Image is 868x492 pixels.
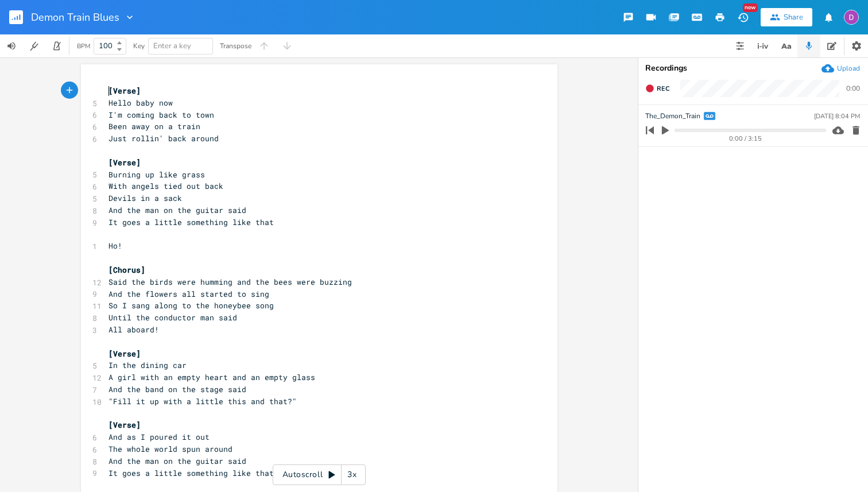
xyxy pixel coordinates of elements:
[108,133,219,144] span: Just rollin' back around
[108,468,274,478] span: It goes a little something like that
[220,42,251,49] div: Transpose
[31,12,119,22] span: Demon Train Blues
[108,300,274,311] span: So I sang along to the honeybee song
[273,464,366,485] div: Autoscroll
[761,8,812,26] button: Share
[108,444,232,454] span: The whole world spun around
[108,193,182,203] span: Devils in a sack
[153,41,191,51] span: Enter a key
[846,85,860,92] div: 0:00
[645,111,700,122] span: The_Demon_Train
[108,98,173,108] span: Hello baby now
[657,84,669,93] span: Rec
[108,420,141,430] span: [Verse]
[108,110,214,120] span: I'm coming back to town
[108,360,187,370] span: In the dining car
[645,64,861,72] div: Recordings
[108,265,145,275] span: [Chorus]
[108,324,159,335] span: All aboard!
[108,432,210,442] span: And as I poured it out
[814,113,860,119] div: [DATE] 8:04 PM
[108,169,205,180] span: Burning up like grass
[731,7,754,28] button: New
[108,157,141,168] span: [Verse]
[108,86,141,96] span: [Verse]
[821,62,860,75] button: Upload
[108,181,223,191] span: With angels tied out back
[108,289,269,299] span: And the flowers all started to sing
[641,79,674,98] button: Rec
[108,217,274,227] span: It goes a little something like that
[844,10,859,25] img: Dylan
[108,384,246,394] span: And the band on the stage said
[108,372,315,382] span: A girl with an empty heart and an empty glass
[665,135,826,142] div: 0:00 / 3:15
[108,277,352,287] span: Said the birds were humming and the bees were buzzing
[108,456,246,466] span: And the man on the guitar said
[108,312,237,323] span: Until the conductor man said
[77,43,90,49] div: BPM
[108,396,297,406] span: "Fill it up with a little this and that?"
[784,12,803,22] div: Share
[108,348,141,359] span: [Verse]
[743,3,758,12] div: New
[342,464,362,485] div: 3x
[837,64,860,73] div: Upload
[108,205,246,215] span: And the man on the guitar said
[108,241,122,251] span: Ho!
[133,42,145,49] div: Key
[108,121,200,131] span: Been away on a train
